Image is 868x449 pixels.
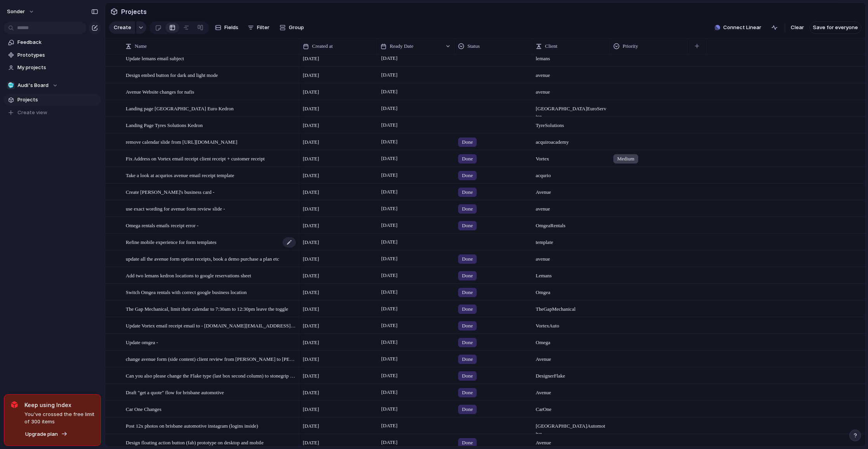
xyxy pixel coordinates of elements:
[533,251,609,263] span: avenue
[4,94,101,106] a: Projects
[462,272,473,280] span: Done
[533,167,609,179] span: acqurio
[126,204,225,213] span: use exact wording for avenue form review slide -
[533,184,609,196] span: Avenue
[126,254,279,263] span: update all the avenue form option receipts, book a demo purchase a plan etc
[303,355,319,363] span: [DATE]
[126,171,234,179] span: Take a look at acqurios avenue email receipt template
[126,438,264,447] span: Design floating action button (fab) prototype on desktop and mobile
[126,371,297,380] span: Can you also please change the Flake type (last box second column) to stonegrip rather than stone...
[533,334,609,346] span: Omega
[379,221,399,230] span: [DATE]
[212,21,241,34] button: Fields
[4,37,101,48] a: Feedback
[303,272,319,280] span: [DATE]
[126,287,247,296] span: Switch Omgea rentals with correct google business location
[533,435,609,447] span: Avenue
[462,255,473,263] span: Done
[303,205,319,213] span: [DATE]
[303,172,319,179] span: [DATE]
[617,155,634,163] span: Medium
[791,24,804,31] span: Clear
[303,289,319,296] span: [DATE]
[7,82,15,89] div: 🥶
[533,218,609,230] span: Omgea Rentals
[379,304,399,313] span: [DATE]
[462,188,473,196] span: Done
[17,51,98,59] span: Prototypes
[126,237,217,246] span: Refine mobile experience for form templates
[462,172,473,179] span: Done
[4,107,101,118] button: Create view
[462,205,473,213] span: Done
[7,8,25,16] span: sonder
[467,42,480,50] span: Status
[126,104,234,113] span: Landing page [GEOGRAPHIC_DATA] Euro Kedron
[4,49,101,61] a: Prototypes
[809,21,861,34] button: Save for everyone
[303,71,319,79] span: [DATE]
[462,389,473,397] span: Done
[533,67,609,79] span: avenue
[462,322,473,330] span: Done
[126,421,258,430] span: Post 12x photos on brisbane automotive instagram (logins inside)
[303,322,319,330] span: [DATE]
[126,354,297,363] span: change avenue form (side content) client review from [PERSON_NAME] to [PERSON_NAME]
[533,84,609,96] span: avenue
[379,154,399,163] span: [DATE]
[462,305,473,313] span: Done
[379,204,399,213] span: [DATE]
[533,368,609,380] span: Designer Flake
[17,64,98,71] span: My projects
[533,201,609,213] span: avenue
[623,42,638,50] span: Priority
[379,388,399,397] span: [DATE]
[303,122,319,129] span: [DATE]
[533,284,609,296] span: Omgea
[379,237,399,247] span: [DATE]
[289,24,304,31] span: Group
[712,22,764,33] button: Connect Linear
[533,418,609,438] span: [GEOGRAPHIC_DATA] Automotive
[379,287,399,297] span: [DATE]
[533,50,609,63] span: lemans
[126,54,184,63] span: Update lemans email subject
[25,430,58,438] span: Upgrade plan
[379,120,399,130] span: [DATE]
[723,24,761,31] span: Connect Linear
[126,187,214,196] span: Create [PERSON_NAME]'s business card -
[533,268,609,280] span: Lemans
[379,87,399,96] span: [DATE]
[379,354,399,364] span: [DATE]
[126,137,237,146] span: remove calendar slide from [URL][DOMAIN_NAME]
[120,5,148,19] span: Projects
[17,96,98,104] span: Projects
[462,439,473,447] span: Done
[24,411,94,426] span: You've crossed the free limit of 300 items
[24,401,94,409] span: Keep using Index
[303,188,319,196] span: [DATE]
[379,421,399,430] span: [DATE]
[533,101,609,120] span: [GEOGRAPHIC_DATA] Euro Service
[303,422,319,430] span: [DATE]
[4,62,101,73] a: My projects
[303,88,319,96] span: [DATE]
[126,404,161,413] span: Car One Changes
[462,155,473,163] span: Done
[303,372,319,380] span: [DATE]
[257,24,269,31] span: Filter
[379,137,399,146] span: [DATE]
[224,24,238,31] span: Fields
[379,338,399,347] span: [DATE]
[813,24,858,31] span: Save for everyone
[462,222,473,230] span: Done
[126,87,194,96] span: Avenue Website changes for nafis
[533,351,609,363] span: Avenue
[135,42,147,50] span: Name
[303,55,319,63] span: [DATE]
[379,171,399,180] span: [DATE]
[462,355,473,363] span: Done
[303,339,319,346] span: [DATE]
[126,154,265,163] span: Fix Address on Vortex email receipt client receipt + customer receipt
[126,388,224,397] span: Draft "get a quote" flow for brisbane automotive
